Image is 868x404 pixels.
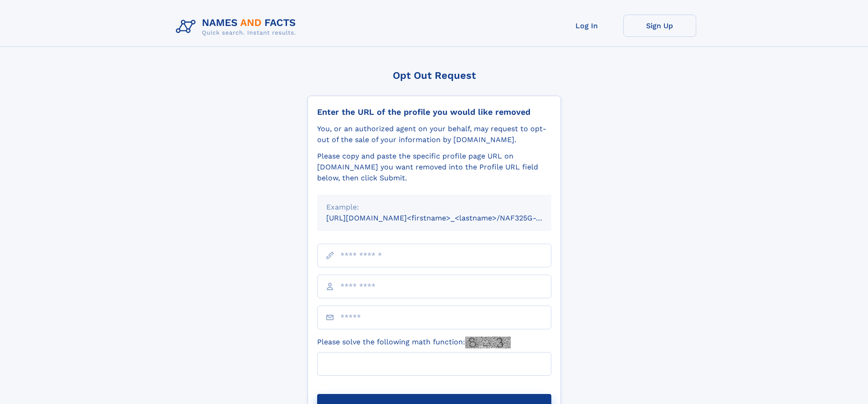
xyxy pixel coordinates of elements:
[317,123,551,145] div: You, or an authorized agent on your behalf, may request to opt-out of the sale of your informatio...
[317,107,551,117] div: Enter the URL of the profile you would like removed
[308,70,561,81] div: Opt Out Request
[326,202,542,213] div: Example:
[172,15,303,39] img: Logo Names and Facts
[317,151,551,184] div: Please copy and paste the specific profile page URL on [DOMAIN_NAME] you want removed into the Pr...
[623,15,696,37] a: Sign Up
[326,214,569,222] small: [URL][DOMAIN_NAME]<firstname>_<lastname>/NAF325G-xxxxxxxx
[317,337,511,348] label: Please solve the following math function:
[550,15,623,37] a: Log In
